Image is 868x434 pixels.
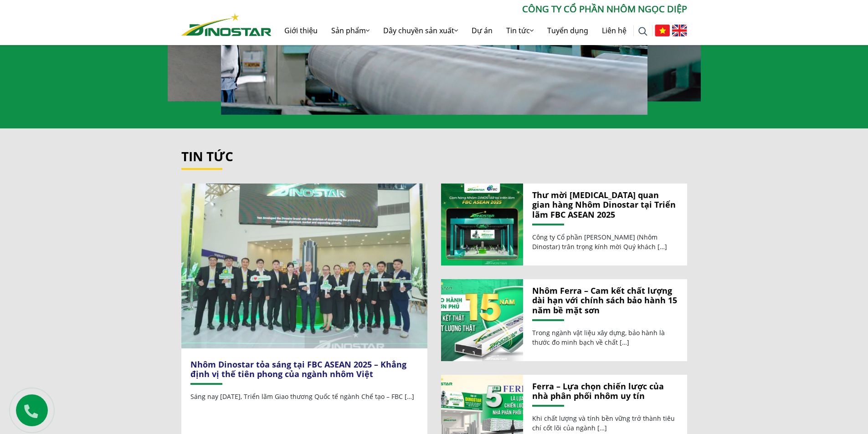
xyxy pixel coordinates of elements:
[376,16,465,45] a: Dây chuyền sản xuất
[532,414,678,433] p: Khi chất lượng và tính bền vững trở thành tiêu chí cốt lõi của ngành […]
[532,328,678,347] p: Trong ngành vật liệu xây dựng, bảo hành là thước đo minh bạch về chất […]
[190,392,418,401] p: Sáng nay [DATE], Triển lãm Giao thương Quốc tế ngành Chế tạo – FBC […]
[173,178,436,354] img: Nhôm Dinostar tỏa sáng tại FBC ASEAN 2025 – Khẳng định vị thế tiên phong của ngành nhôm Việt
[441,184,523,266] img: Thư mời tham quan gian hàng Nhôm Dinostar tại Triển lãm FBC ASEAN 2025
[441,279,523,361] img: Nhôm Ferra – Cam kết chất lượng dài hạn với chính sách bảo hành 15 năm bề mặt sơn
[532,232,678,251] p: Công ty Cổ phần [PERSON_NAME] (Nhôm Dinostar) trân trọng kính mời Quý khách […]
[499,16,540,45] a: Tin tức
[181,184,427,348] a: Nhôm Dinostar tỏa sáng tại FBC ASEAN 2025 – Khẳng định vị thế tiên phong của ngành nhôm Việt
[465,16,499,45] a: Dự án
[672,25,687,36] img: English
[181,11,272,36] a: Nhôm Dinostar
[532,286,678,316] a: Nhôm Ferra – Cam kết chất lượng dài hạn với chính sách bảo hành 15 năm bề mặt sơn
[540,16,595,45] a: Tuyển dụng
[532,190,678,220] a: Thư mời [MEDICAL_DATA] quan gian hàng Nhôm Dinostar tại Triển lãm FBC ASEAN 2025
[272,2,687,16] p: CÔNG TY CỔ PHẦN NHÔM NGỌC DIỆP
[190,359,406,380] a: Nhôm Dinostar tỏa sáng tại FBC ASEAN 2025 – Khẳng định vị thế tiên phong của ngành nhôm Việt
[277,16,324,45] a: Giới thiệu
[595,16,633,45] a: Liên hệ
[655,25,670,36] img: Tiếng Việt
[181,13,272,36] img: Nhôm Dinostar
[441,279,523,361] a: Nhôm Ferra – Cam kết chất lượng dài hạn với chính sách bảo hành 15 năm bề mặt sơn
[441,184,523,266] a: Thư mời tham quan gian hàng Nhôm Dinostar tại Triển lãm FBC ASEAN 2025
[324,16,376,45] a: Sản phẩm
[532,382,678,401] a: Ferra – Lựa chọn chiến lược của nhà phân phối nhôm uy tín
[181,148,233,165] a: Tin tức
[638,27,647,36] img: search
